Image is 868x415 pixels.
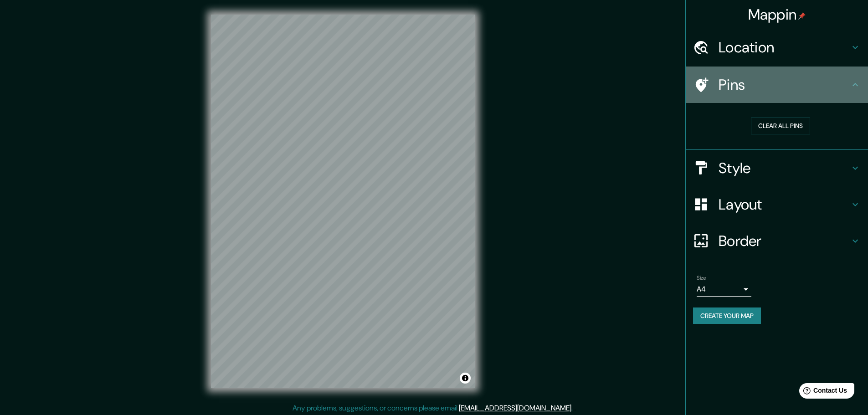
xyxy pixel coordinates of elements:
[574,403,576,414] div: .
[697,282,751,297] div: A4
[686,150,868,186] div: Style
[719,232,850,250] h4: Border
[573,403,574,414] div: .
[686,186,868,223] div: Layout
[459,403,571,413] a: [EMAIL_ADDRESS][DOMAIN_NAME]
[719,159,850,177] h4: Style
[293,403,573,414] p: Any problems, suggestions, or concerns please email .
[686,29,868,66] div: Location
[719,38,850,56] h4: Location
[798,12,806,20] img: pin-icon.png
[748,5,806,24] h4: Mappin
[211,15,475,388] canvas: Map
[693,307,761,324] button: Create your map
[697,274,706,282] label: Size
[686,223,868,259] div: Border
[686,67,868,103] div: Pins
[719,76,850,94] h4: Pins
[751,118,810,134] button: Clear all pins
[719,195,850,214] h4: Layout
[460,373,471,384] button: Toggle attribution
[787,379,858,405] iframe: Help widget launcher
